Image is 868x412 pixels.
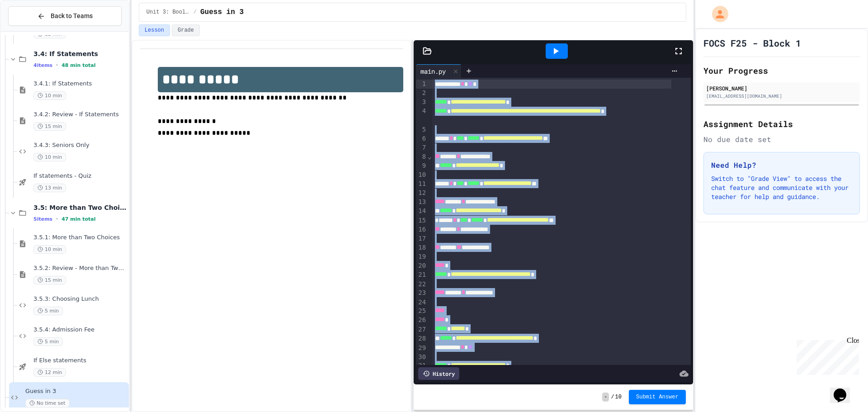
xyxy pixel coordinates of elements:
span: 3.4: If Statements [33,50,127,58]
div: 15 [416,216,427,225]
span: 48 min total [61,62,95,68]
div: 26 [416,316,427,325]
span: • [56,215,58,223]
div: 25 [416,307,427,316]
span: 15 min [33,276,66,284]
div: 20 [416,261,427,270]
div: History [418,367,459,380]
span: 10 min [33,153,66,161]
div: 27 [416,325,427,334]
div: Chat with us now!Close [4,4,62,57]
div: 23 [416,289,427,298]
div: 29 [416,344,427,353]
span: Guess in 3 [200,7,244,18]
div: 19 [416,252,427,261]
span: / [193,9,197,16]
span: 3.5.2: Review - More than Two Choices [33,265,127,272]
div: [EMAIL_ADDRESS][DOMAIN_NAME] [706,93,857,99]
span: - [602,393,609,402]
span: If statements - Quiz [33,172,127,180]
span: Submit Answer [636,393,679,401]
div: 24 [416,298,427,307]
span: 10 min [33,245,66,254]
div: 7 [416,143,427,152]
div: No due date set [703,134,860,145]
span: 3.4.3: Seniors Only [33,142,127,149]
span: 5 min [33,337,63,346]
span: No time set [25,399,70,407]
span: Unit 3: Booleans and Conditionals [146,9,190,16]
span: Back to Teams [51,11,93,21]
span: 3.5: More than Two Choices [33,204,127,212]
div: 2 [416,89,427,98]
div: 28 [416,334,427,343]
span: 47 min total [61,216,95,222]
button: Lesson [139,24,170,36]
span: 12 min [33,368,66,377]
iframe: chat widget [793,336,859,375]
div: 12 [416,189,427,198]
div: 5 [416,125,427,134]
div: [PERSON_NAME] [706,84,857,92]
span: 3.5.3: Choosing Lunch [33,295,127,303]
span: 3.5.4: Admission Fee [33,326,127,334]
span: • [56,62,58,69]
h3: Need Help? [711,160,852,170]
div: 17 [416,234,427,243]
span: 13 min [33,184,66,192]
div: 21 [416,270,427,279]
div: 18 [416,243,427,252]
button: Back to Teams [8,6,122,26]
div: 13 [416,198,427,207]
iframe: chat widget [830,376,859,403]
div: main.py [416,66,450,76]
h2: Assignment Details [703,118,860,130]
span: If Else statements [33,357,127,365]
span: Fold line [427,153,432,160]
span: 5 items [33,216,52,222]
div: 31 [416,361,427,370]
span: 3.5.1: More than Two Choices [33,234,127,242]
span: 3.4.2: Review - If Statements [33,111,127,118]
div: 30 [416,353,427,362]
div: 8 [416,152,427,161]
button: Grade [172,24,200,36]
div: 6 [416,134,427,143]
div: main.py [416,64,462,78]
div: 3 [416,98,427,107]
div: 1 [416,80,427,89]
span: 10 [615,393,622,401]
span: 4 items [33,62,52,68]
button: Submit Answer [629,390,686,404]
div: My Account [703,4,731,24]
div: 4 [416,107,427,125]
h1: FOCS F25 - Block 1 [703,37,801,49]
span: 5 min [33,307,63,315]
div: 22 [416,280,427,289]
span: 10 min [33,91,66,100]
span: Guess in 3 [25,388,127,395]
div: 14 [416,207,427,216]
p: Switch to "Grade View" to access the chat feature and communicate with your teacher for help and ... [711,174,852,201]
span: 15 min [33,122,66,131]
h2: Your Progress [703,64,860,77]
div: 9 [416,161,427,170]
span: / [611,393,614,401]
div: 16 [416,225,427,234]
div: 10 [416,170,427,180]
div: 11 [416,180,427,189]
span: 3.4.1: If Statements [33,80,127,88]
